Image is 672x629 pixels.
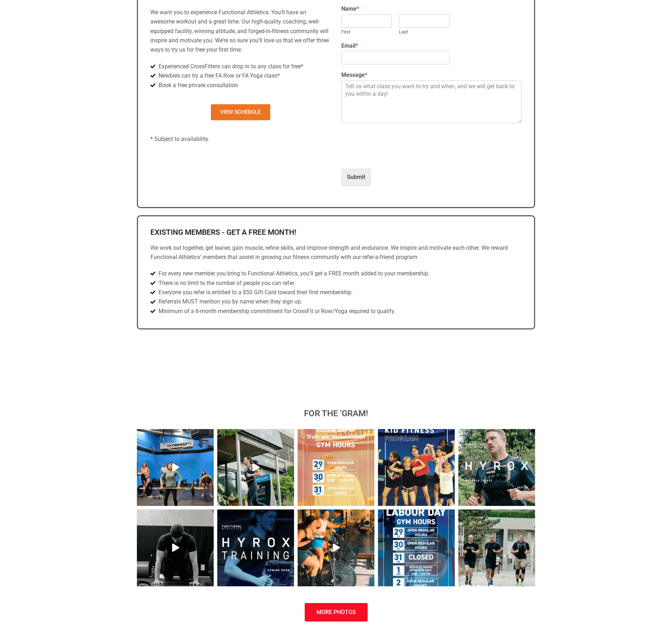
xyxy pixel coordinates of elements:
img: Please be advised of our gym hours for the upcoming week in commemoration of the National Day for... [298,429,374,506]
a: View Schedule [211,104,270,120]
span: More Photos [316,609,356,615]
label: First [341,29,392,35]
span: Minimum of a 6-month membership commitment for CrossFit or Row/Yoga required to qualify. [157,307,395,316]
span: There is no limit to the number of people you can refer. [157,279,295,288]
h5: for the 'gram! [137,409,535,418]
span: For every new member you bring to Functional Athletics, you’ll get a FREE month added to your mem... [157,269,430,278]
span: Everyone you refer is entitled to a $50 Gift Card toward their first membership. [157,288,353,297]
p: * Subject to availability. [150,134,331,144]
span: Experienced CrossFitters can drop in to any class for free* [157,62,303,71]
a: More Photos [305,603,368,622]
h2: Existing Members - Get a Free Month! [150,229,522,236]
img: 🔥 New Member Deal! 🔥 For just $299, get 2 months of unlimited access to test all our workouts and... [137,429,214,506]
img: 🚨 Reminder Functional Fam! 🚨 Don’t miss out—presale ticket registration for HYROX Vancouver is OP... [458,429,535,506]
iframe: reCAPTCHA [341,130,449,184]
a: Play [137,509,214,586]
img: “Push hard, sweat it out, then recharge. Weekend’s for balance—train strong, rest stronger. 💪😌 Jo... [137,509,214,586]
svg: Play [252,463,260,471]
img: 🏁 Something BIG is coming to Functional Athletics. The world’s most exciting fitness race is maki... [217,509,294,586]
img: 𝗙𝘂𝗻𝗰𝘁𝗶𝗼𝗻𝗮𝗹 𝗔𝘁𝗵𝗹𝗲𝘁𝗶𝗰𝘀 𝗶𝘀 𝘁𝗵𝗿𝗶𝗹𝗹𝗲𝗱 𝘁𝗼 𝗹𝗮𝘂𝗻𝗰𝗵 𝗼𝘂𝗿 𝗞𝗶𝗱𝘀 𝗙𝗶𝘁𝗻𝗲𝘀𝘀 𝗣𝗿𝗼𝗴𝗿𝗮𝗺 𝘁𝗵𝗶𝘀 𝗙𝗮𝗹𝗹! 🎉 10 weeks of fun,... [378,429,455,506]
p: We work out together, get leaner, gain muscle, refine skills, and improve strength and endurance.... [150,243,522,262]
img: 𝘽𝙧𝙞𝙣𝙜 𝙖 𝙁𝙧𝙞𝙚𝙣𝙙—𝘽𝙪𝙞𝙡𝙙 𝙩𝙝𝙚 𝙁𝘼 𝘾𝙤𝙢𝙢𝙪𝙣𝙞𝙩𝙮 💪 Refer your 𝗳𝗶𝗿𝘀𝘁 friend and earn 𝟭 𝗙𝗥𝗘𝗘 𝗠𝗢𝗡𝗧𝗛 at FA when ... [458,509,535,586]
img: Move better with coach-led group classes and personal training built on mobility, compound streng... [298,509,374,586]
svg: Play [172,544,179,552]
a: Play [217,429,294,506]
svg: Play [333,544,340,552]
img: 🚣‍♂️ FA Row ! 🚣‍♀️ A high-energy, constantly changing circuit that combines the Concept2 Indoor R... [217,429,294,506]
span: View Schedule [220,110,261,115]
a: Play [298,509,374,586]
img: LABOUR DAY HOURS 🏋️‍♀️ Fri Aug 29 — Regular hours Sat Aug 30 — Regular hours Sun Aug 31 — Closed ... [378,509,455,586]
span: Book a free private consultation [157,81,238,90]
label: Name [341,5,522,13]
button: Submit [341,169,371,186]
label: Message [341,72,522,79]
p: We want you to experience Functional Athletics. You’ll have an awesome workout and a great time. ... [150,8,331,55]
label: Email [341,42,522,50]
label: Last [399,29,449,35]
span: Referrals MUST mention you by name when they sign up. [157,297,302,306]
svg: Play [172,463,179,471]
span: Newbies can try a free FA Row or FA Yoga class* [157,71,280,80]
a: Play [137,429,214,506]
